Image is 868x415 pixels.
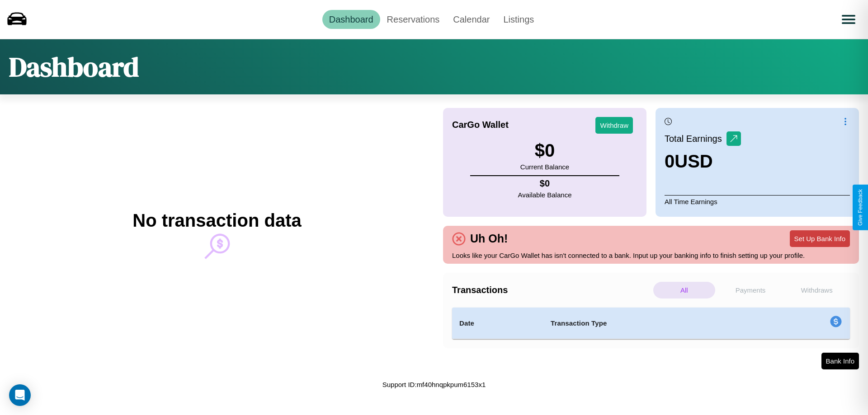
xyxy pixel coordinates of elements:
[520,161,569,173] p: Current Balance
[653,282,715,298] p: All
[380,10,447,29] a: Reservations
[720,282,782,298] p: Payments
[496,10,541,29] a: Listings
[382,378,486,391] p: Support ID: mf40hnqpkpum6153x1
[518,178,572,189] h4: $ 0
[551,318,756,329] h4: Transaction Type
[786,282,848,298] p: Withdraws
[9,384,31,406] div: Open Intercom Messenger
[790,230,850,247] button: Set Up Bank Info
[322,10,380,29] a: Dashboard
[665,151,741,172] h3: 0 USD
[9,48,139,85] h1: Dashboard
[459,318,536,329] h4: Date
[518,189,572,201] p: Available Balance
[452,249,850,261] p: Looks like your CarGo Wallet has isn't connected to a bank. Input up your banking info to finish ...
[132,210,301,231] h2: No transaction data
[665,195,850,208] p: All Time Earnings
[821,353,859,369] button: Bank Info
[452,285,651,295] h4: Transactions
[446,10,496,29] a: Calendar
[836,7,861,32] button: Open menu
[857,189,863,226] div: Give Feedback
[595,117,633,134] button: Withdraw
[466,232,512,245] h4: Uh Oh!
[665,131,726,147] p: Total Earnings
[452,120,509,130] h4: CarGo Wallet
[452,308,850,339] table: simple table
[520,140,569,161] h3: $ 0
